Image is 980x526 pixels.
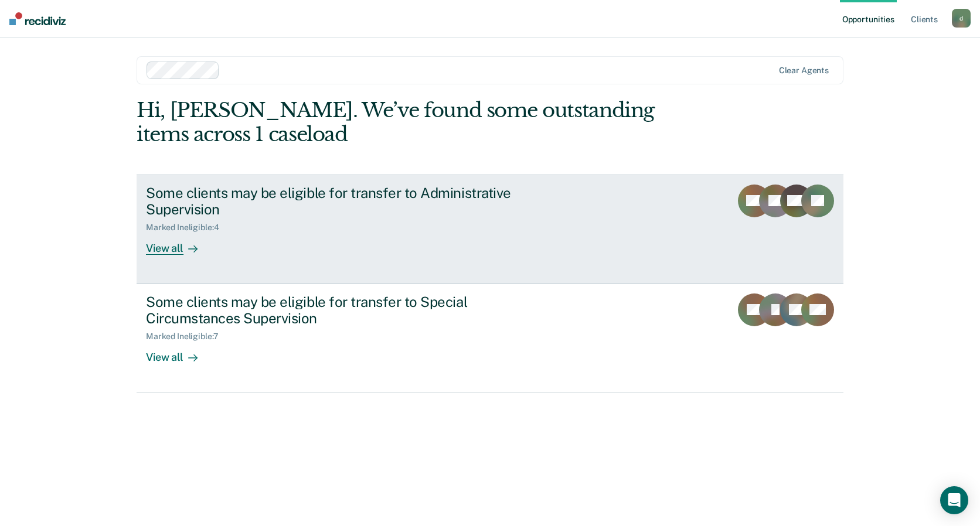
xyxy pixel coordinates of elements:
[146,341,212,364] div: View all
[146,185,557,218] div: Some clients may be eligible for transfer to Administrative Supervision
[146,233,212,255] div: View all
[146,223,228,233] div: Marked Ineligible : 4
[137,98,702,146] div: Hi, [PERSON_NAME]. We’ve found some outstanding items across 1 caseload
[779,66,829,76] div: Clear agents
[137,284,843,393] a: Some clients may be eligible for transfer to Special Circumstances SupervisionMarked Ineligible:7...
[137,175,843,284] a: Some clients may be eligible for transfer to Administrative SupervisionMarked Ineligible:4View all
[146,293,557,327] div: Some clients may be eligible for transfer to Special Circumstances Supervision
[9,12,66,25] img: Recidiviz
[952,9,971,28] button: d
[146,332,227,341] div: Marked Ineligible : 7
[940,486,968,514] div: Open Intercom Messenger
